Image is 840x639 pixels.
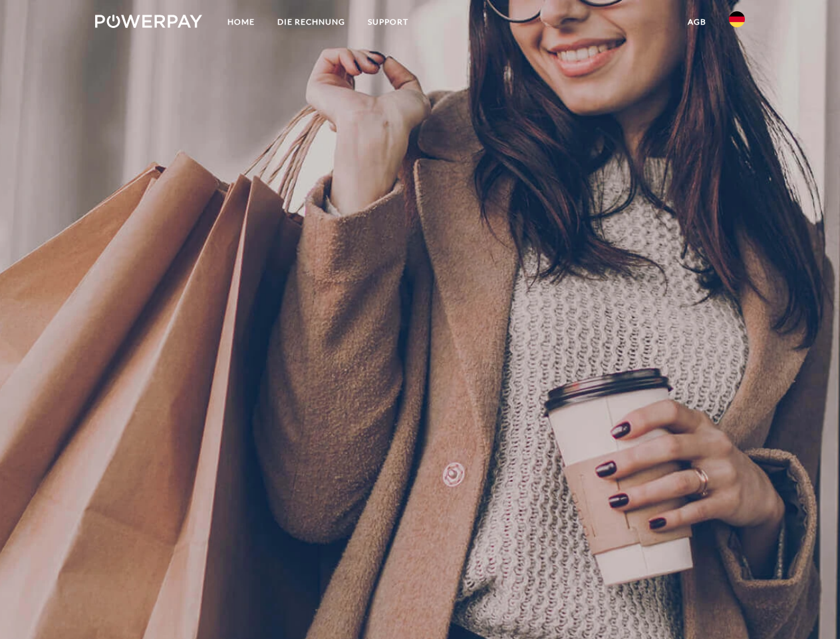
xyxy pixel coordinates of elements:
[356,10,420,34] a: SUPPORT
[266,10,356,34] a: DIE RECHNUNG
[216,10,266,34] a: Home
[676,10,718,34] a: agb
[729,11,745,27] img: de
[95,15,202,28] img: logo-powerpay-white.svg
